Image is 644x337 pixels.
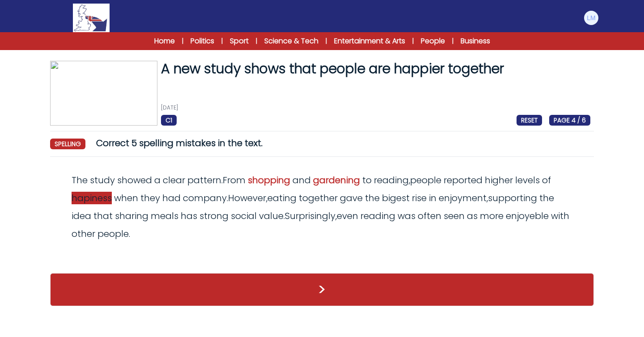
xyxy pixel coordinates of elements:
[517,115,542,125] a: RESET
[161,104,590,111] p: [DATE]
[259,210,284,222] span: value
[154,36,175,46] a: Home
[418,210,441,222] span: often
[467,210,478,222] span: as
[340,192,363,204] span: gave
[45,4,138,32] a: Logo
[360,210,395,222] span: reading
[506,210,549,222] span: enjoyeble
[584,11,598,25] img: Leonardo Magnolfi
[231,210,257,222] span: social
[154,174,161,186] span: a
[228,192,266,204] span: However
[429,192,436,204] span: in
[334,36,405,46] a: Entertainment & Arts
[199,210,229,222] span: strong
[480,210,504,222] span: more
[412,37,414,46] span: |
[183,192,227,204] span: company
[140,192,160,204] span: they
[313,174,360,186] span: gardening
[117,174,152,186] span: showed
[230,36,249,46] a: Sport
[382,192,410,204] span: bigest
[161,115,177,126] span: C1
[398,210,415,222] span: was
[539,192,554,204] span: the
[362,174,372,186] span: to
[444,174,483,186] span: reported
[439,192,487,204] span: enjoyment
[181,210,197,222] span: has
[96,137,263,149] span: Correct 5 spelling mistakes in the text.
[285,210,335,222] span: Surprisingly
[187,174,221,186] span: pattern
[90,174,115,186] span: study
[488,192,537,204] span: supporting
[326,37,327,46] span: |
[161,61,590,77] h1: A new study shows that people are happier together
[337,210,358,222] span: even
[191,36,214,46] a: Politics
[162,192,181,204] span: had
[72,210,91,222] span: idea
[542,174,551,186] span: of
[444,210,465,222] span: seen
[223,174,246,186] span: From
[114,192,138,204] span: when
[97,227,129,240] span: people
[264,36,318,46] a: Science & Tech
[50,139,85,149] span: spelling
[72,227,95,240] span: other
[73,4,110,32] img: Logo
[549,115,590,126] span: PAGE 4 / 6
[267,192,297,204] span: eating
[256,37,257,46] span: |
[551,210,569,222] span: with
[421,36,445,46] a: People
[515,174,540,186] span: levels
[72,192,112,204] span: hapiness
[410,174,441,186] span: people
[365,192,380,204] span: the
[485,174,513,186] span: higher
[292,174,311,186] span: and
[50,61,157,126] img: VYW2h7pdeIbP9ijl4oka4Qvs8qwLtXdvkmbJeXDB.jpg
[461,36,490,46] a: Business
[517,115,542,126] span: RESET
[72,174,88,186] span: The
[72,174,569,240] odiv: . , . , , . , .
[248,174,290,186] span: shopping
[151,210,178,222] span: meals
[50,273,594,306] button: >
[412,192,427,204] span: rise
[374,174,409,186] span: reading
[221,37,223,46] span: |
[299,192,338,204] span: together
[182,37,183,46] span: |
[452,37,453,46] span: |
[163,174,185,186] span: clear
[115,210,148,222] span: sharing
[93,210,113,222] span: that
